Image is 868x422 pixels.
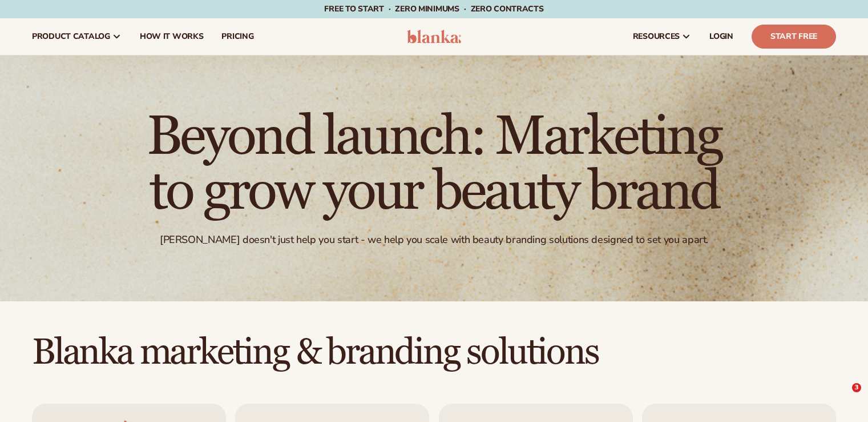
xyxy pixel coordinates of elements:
[160,233,708,246] div: [PERSON_NAME] doesn't just help you start - we help you scale with beauty branding solutions desi...
[32,32,110,41] span: product catalog
[407,30,461,43] img: logo
[829,383,856,411] iframe: Intercom live chat
[120,110,748,220] h1: Beyond launch: Marketing to grow your beauty brand
[624,18,700,55] a: resources
[752,25,836,49] a: Start Free
[700,18,742,55] a: LOGIN
[221,32,253,41] span: pricing
[709,32,733,41] span: LOGIN
[852,383,861,392] span: 3
[140,32,204,41] span: How It Works
[212,18,263,55] a: pricing
[633,32,680,41] span: resources
[131,18,213,55] a: How It Works
[324,3,543,14] span: Free to start · ZERO minimums · ZERO contracts
[23,18,131,55] a: product catalog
